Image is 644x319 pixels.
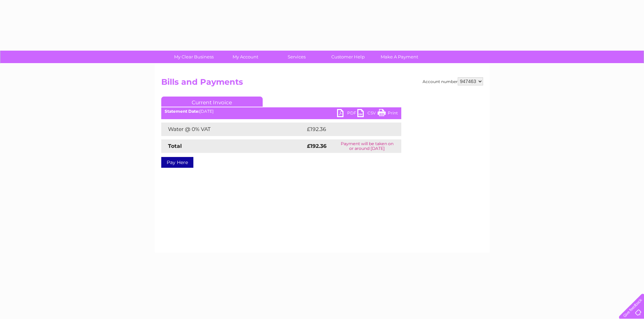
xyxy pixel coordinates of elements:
[166,51,222,63] a: My Clear Business
[305,123,389,136] td: £192.36
[161,123,305,136] td: Water @ 0% VAT
[161,97,263,107] a: Current Invoice
[269,51,325,63] a: Services
[161,77,483,90] h2: Bills and Payments
[372,51,427,63] a: Make A Payment
[423,77,483,85] div: Account number
[161,157,193,168] a: Pay Here
[168,143,182,149] strong: Total
[333,139,401,153] td: Payment will be taken on or around [DATE]
[337,109,357,119] a: PDF
[378,109,398,119] a: Print
[307,143,327,149] strong: £192.36
[165,109,199,114] b: Statement Date:
[161,109,401,114] div: [DATE]
[357,109,378,119] a: CSV
[217,51,273,63] a: My Account
[320,51,376,63] a: Customer Help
